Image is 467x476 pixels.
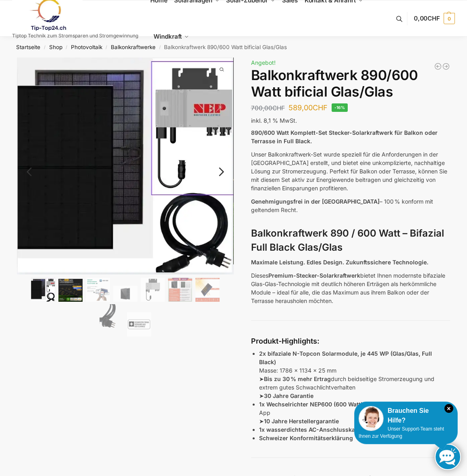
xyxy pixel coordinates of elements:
a: 890/600 Watt Solarkraftwerk + 2,7 KW Batteriespeicher Genehmigungsfrei [434,62,442,70]
span: inkl. 8,1 % MwSt. [251,117,297,124]
a: Balkonkraftwerke [111,44,156,50]
img: Bificial im Vergleich zu billig Modulen [168,278,192,302]
div: Brauchen Sie Hilfe? [359,406,453,425]
span: / [102,44,111,51]
bdi: 589,00 [289,103,328,112]
bdi: 700,00 [251,104,285,112]
strong: Premium-Stecker-Solarkraftwerk [268,272,360,279]
a: 0,00CHF 0 [414,6,455,31]
strong: 30 Jahre Garantie [264,392,313,399]
a: Photovoltaik [71,44,102,50]
strong: 2x bifaziale N-Topcon Solarmodule, je 445 WP (Glas/Glas, Full Black) [259,350,432,365]
img: Balkonkraftwerk 890/600 Watt bificial Glas/Glas – Bild 2 [58,279,83,302]
strong: Bis zu 30 % mehr Ertrag [264,375,331,382]
strong: 10 Jahre Herstellergarantie [264,418,339,424]
h1: Balkonkraftwerk 890/600 Watt bificial Glas/Glas [251,67,450,100]
img: Balkonkraftwerk 890/600 Watt bificial Glas/Glas – Bild 9 [127,312,151,336]
span: Angebot! [251,59,276,66]
span: 0,00 [414,14,440,22]
span: CHF [313,103,328,112]
img: Customer service [359,406,384,431]
img: Anschlusskabel-3meter_schweizer-stecker [100,304,124,336]
a: Steckerkraftwerk 890/600 Watt, mit Ständer für Terrasse inkl. Lieferung [442,62,450,70]
p: Tiptop Technik zum Stromsparen und Stromgewinnung [12,33,138,38]
span: CHF [272,104,285,112]
img: Balkonkraftwerk 890/600 Watt bificial Glas/Glas – Bild 3 [86,278,110,302]
img: Bificial 30 % mehr Leistung [195,278,220,302]
a: Windkraft [150,19,193,55]
strong: 890/600 Watt Komplett-Set Stecker-Solarkraftwerk für Balkon oder Terrasse in Full Black. [251,129,438,144]
span: Genehmigungsfrei in der [GEOGRAPHIC_DATA] [251,198,380,205]
span: -16% [332,103,348,112]
img: Maysun [113,286,137,302]
strong: Balkonkraftwerk 890 / 600 Watt – Bifazial Full Black Glas/Glas [251,227,444,253]
strong: 1x wasserdichtes AC-Anschlusskabel (5 m) [259,426,380,433]
img: Balkonkraftwerk 890/600 Watt bificial Glas/Glas 3 [233,58,450,264]
strong: Produkt-Highlights: [251,337,320,345]
a: Shop [49,44,62,50]
strong: Schweizer Konformitätserklärung [259,435,353,441]
i: Schließen [444,404,453,413]
p: Unser Balkonkraftwerk-Set wurde speziell für die Anforderungen in der [GEOGRAPHIC_DATA] erstellt,... [251,150,450,192]
p: mit WLAN-Funktion & deutscher App ➤ [259,400,450,425]
span: Unser Support-Team steht Ihnen zur Verfügung [359,426,444,439]
img: Bificiales Hochleistungsmodul [31,278,55,302]
span: / [62,44,71,51]
p: Masse: 1786 x 1134 x 25 mm ➤ durch beidseitige Stromerzeugung und extrem gutes Schwachlichtverhal... [259,349,450,400]
span: Windkraft [154,33,182,40]
img: Balkonkraftwerk 890/600 Watt bificial Glas/Glas – Bild 5 [141,278,165,302]
strong: Maximale Leistung. Edles Design. Zukunftssichere Technologie. [251,259,428,266]
strong: 1x Wechselrichter NEP600 (600 Watt) [259,401,363,408]
span: / [40,44,49,51]
span: 0 [444,13,455,24]
a: Startseite [16,44,40,50]
span: CHF [428,14,440,22]
p: Dieses bietet Ihnen modernste bifaziale Glas-Glas-Technologie mit deutlich höheren Erträgen als h... [251,271,450,305]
